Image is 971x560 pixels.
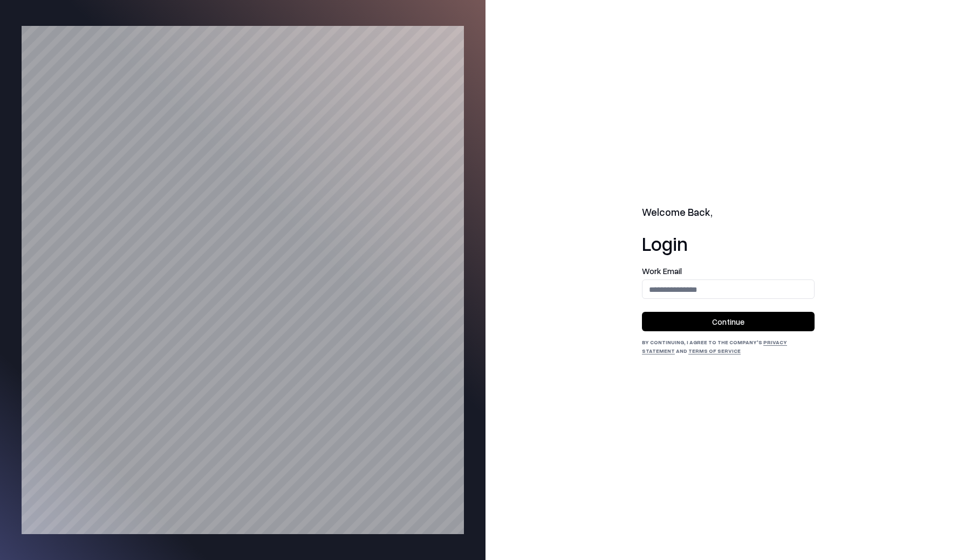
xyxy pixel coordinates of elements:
a: Terms of Service [688,347,741,354]
div: By continuing, I agree to the Company's and [642,338,815,355]
button: Continue [642,312,815,331]
h1: Login [642,233,815,254]
label: Work Email [642,267,815,275]
h2: Welcome Back, [642,205,815,220]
